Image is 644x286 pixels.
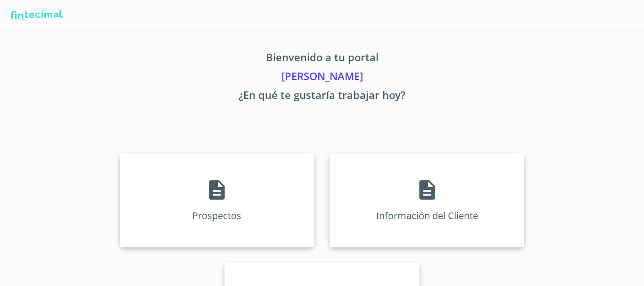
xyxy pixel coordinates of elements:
button: account of current user [537,8,633,23]
span: [PERSON_NAME] [537,8,621,23]
p: ¿En qué te gustaría trabajar hoy? [32,87,612,106]
p: Información del Cliente [376,209,478,222]
p: Bienvenido a tu portal [32,49,612,68]
p: [PERSON_NAME] [32,68,612,87]
p: Prospectos [192,209,241,222]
